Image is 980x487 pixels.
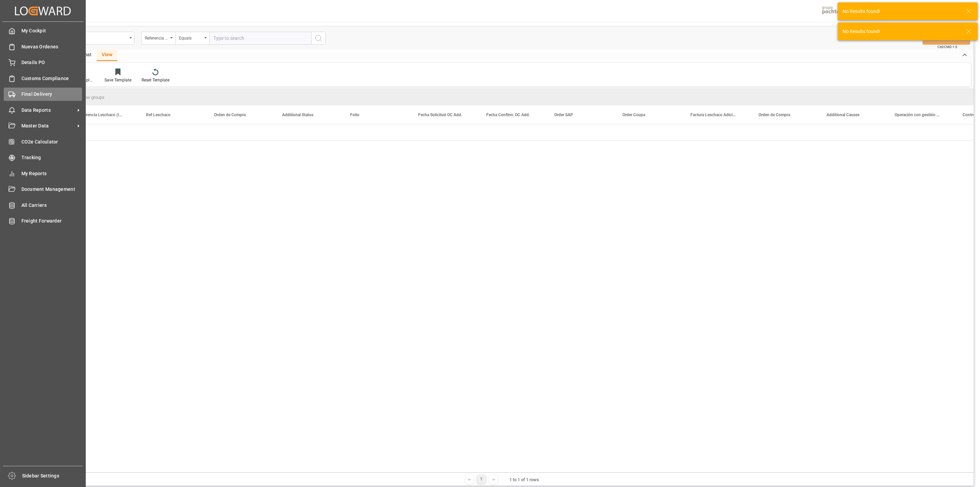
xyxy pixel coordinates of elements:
a: Final Delivery [4,88,82,101]
span: Fecha Confirm. OC Add. [486,112,530,117]
a: Details PO [4,56,82,69]
a: Customs Compliance [4,72,82,85]
span: Ctrl/CMD + S [937,44,957,49]
a: Document Management [4,183,82,196]
div: Save Template [104,77,131,83]
span: Customs Compliance [21,75,82,82]
button: open menu [141,32,175,45]
span: CO2e Calculator [21,138,82,146]
button: open menu [175,32,209,45]
span: My Reports [21,170,82,177]
a: Freight Forwarder [4,214,82,228]
div: 1 to 1 of 1 rows [509,476,539,483]
div: Equals [179,33,202,41]
span: Document Management [21,186,82,193]
a: CO2e Calculator [4,135,82,148]
span: Additional Causes [827,112,860,117]
span: Fecha Solicitud OC Add. [418,112,462,117]
span: Data Reports [21,107,75,114]
span: Folio [350,112,359,117]
div: Referencia Leschaco (Impo) [145,33,168,41]
span: Additional Status [282,112,313,117]
input: Type to search [209,32,311,45]
span: Final Delivery [21,91,82,98]
img: pochtecaImg.jpg_1689854062.jpg [820,5,853,17]
a: Nuevas Ordenes [4,40,82,53]
span: Factura Leschaco Adicionales [690,112,736,117]
span: Orden de Compra [758,112,790,117]
div: View [97,49,117,61]
span: Tracking [21,154,82,161]
span: Operación con gestión de Oc Adicional [895,112,940,117]
a: All Carriers [4,198,82,212]
span: Sidebar Settings [22,472,83,480]
span: Order SAP [554,112,573,117]
span: Order Coupa [622,112,645,117]
div: No Results found! [843,28,960,35]
span: Freight Forwarder [21,217,82,225]
span: Referencia Leschaco (Impo) [78,112,124,117]
span: Ref Leschaco [146,112,170,117]
div: 1 [477,475,486,484]
span: Orden de Compra [214,112,246,117]
div: No Results found! [843,8,960,15]
span: My Cockpit [21,27,82,34]
a: My Reports [4,167,82,180]
a: Tracking [4,151,82,164]
span: Nuevas Ordenes [21,43,82,50]
span: Master Data [21,122,75,130]
div: Reset Template [142,77,169,83]
span: All Carriers [21,202,82,209]
span: Details PO [21,59,82,66]
a: My Cockpit [4,24,82,37]
button: search button [311,32,326,45]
